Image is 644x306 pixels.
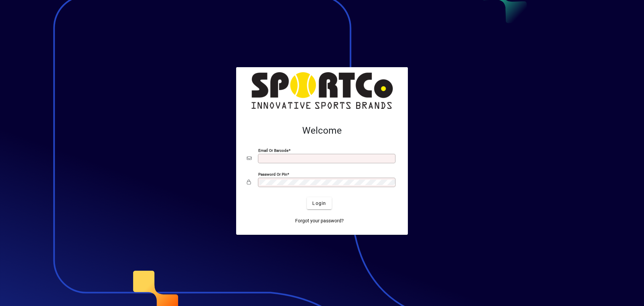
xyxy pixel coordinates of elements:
[312,200,326,207] span: Login
[258,148,288,153] mat-label: Email or Barcode
[292,215,346,227] a: Forgot your password?
[307,197,331,209] button: Login
[295,217,344,224] span: Forgot your password?
[258,172,287,177] mat-label: Password or Pin
[247,125,397,136] h2: Welcome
